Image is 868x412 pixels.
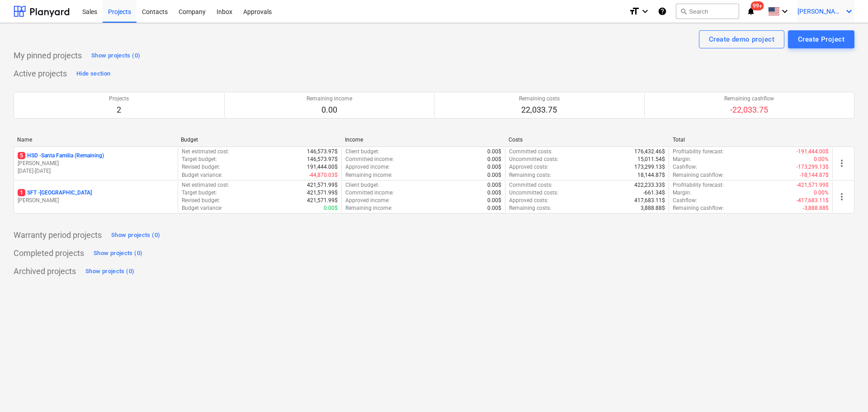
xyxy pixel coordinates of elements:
[181,137,337,143] div: Budget
[836,158,847,169] span: more_vert
[345,197,390,204] p: Approved income :
[307,95,352,103] p: Remaining income
[182,197,220,204] p: Revised budget :
[307,148,338,156] p: 146,573.97$
[673,137,829,143] div: Total
[634,163,665,171] p: 173,299.13$
[91,51,140,61] div: Show projects (0)
[89,48,142,63] button: Show projects (0)
[629,6,640,17] i: format_size
[487,189,501,197] p: 0.00$
[487,197,501,204] p: 0.00$
[345,137,501,143] div: Income
[724,104,774,115] p: -22,033.75
[641,204,665,212] p: 3,888.88$
[643,189,665,197] p: -661.34$
[109,95,129,103] p: Projects
[18,160,174,167] p: [PERSON_NAME]
[487,171,501,179] p: 0.00$
[18,152,25,159] span: 5
[634,181,665,189] p: 422,233.33$
[640,6,651,17] i: keyboard_arrow_down
[345,204,392,212] p: Remaining income :
[634,148,665,156] p: 176,432.46$
[111,230,160,241] div: Show projects (0)
[324,204,338,212] p: 0.00$
[487,156,501,163] p: 0.00$
[836,191,847,202] span: more_vert
[14,50,82,61] p: My pinned projects
[91,246,145,260] button: Show projects (0)
[14,68,67,79] p: Active projects
[18,167,174,175] p: [DATE] - [DATE]
[182,204,222,212] p: Budget variance :
[94,248,142,259] div: Show projects (0)
[14,248,84,259] p: Completed projects
[800,171,829,179] p: -18,144.87$
[637,171,665,179] p: 18,144.87$
[709,33,774,45] div: Create demo project
[519,95,560,103] p: Remaining costs
[307,156,338,163] p: 146,573.97$
[14,230,102,241] p: Warranty period projects
[637,156,665,163] p: 15,011.54$
[182,163,220,171] p: Revised budget :
[797,8,843,15] span: [PERSON_NAME]
[509,156,558,163] p: Uncommitted costs :
[814,156,829,163] p: 0.00%
[487,163,501,171] p: 0.00$
[797,148,829,156] p: -191,444.00$
[509,197,548,204] p: Approved costs :
[18,189,25,196] span: 1
[673,204,724,212] p: Remaining cashflow :
[673,197,697,204] p: Cashflow :
[307,104,352,115] p: 0.00
[509,137,665,143] div: Costs
[699,30,784,48] button: Create demo project
[182,181,229,189] p: Net estimated cost :
[673,163,697,171] p: Cashflow :
[673,171,724,179] p: Remaining cashflow :
[345,189,394,197] p: Committed income :
[182,171,222,179] p: Budget variance :
[14,266,76,277] p: Archived projects
[18,152,104,160] p: HSD - Santa Familia (Remaining)
[676,4,739,19] button: Search
[844,6,854,17] i: keyboard_arrow_down
[345,163,390,171] p: Approved income :
[797,197,829,204] p: -417,683.11$
[788,30,854,48] button: Create Project
[83,264,137,279] button: Show projects (0)
[307,189,338,197] p: 421,571.99$
[17,137,174,143] div: Name
[673,189,691,197] p: Margin :
[797,181,829,189] p: -421,571.99$
[74,66,113,81] button: Hide section
[673,181,724,189] p: Profitability forecast :
[109,104,129,115] p: 2
[751,1,764,10] span: 99+
[797,163,829,171] p: -173,299.13$
[109,228,162,242] button: Show projects (0)
[182,189,217,197] p: Target budget :
[18,189,92,197] p: SFT - [GEOGRAPHIC_DATA]
[673,148,724,156] p: Profitability forecast :
[307,197,338,204] p: 421,571.99$
[487,181,501,189] p: 0.00$
[746,6,755,17] i: notifications
[798,33,844,45] div: Create Project
[509,204,551,212] p: Remaining costs :
[509,163,548,171] p: Approved costs :
[345,171,392,179] p: Remaining income :
[487,204,501,212] p: 0.00$
[18,189,174,204] div: 1SFT -[GEOGRAPHIC_DATA][PERSON_NAME]
[509,171,551,179] p: Remaining costs :
[345,156,394,163] p: Committed income :
[823,369,868,412] iframe: Chat Widget
[76,69,110,79] div: Hide section
[509,189,558,197] p: Uncommitted costs :
[803,204,829,212] p: -3,888.88$
[724,95,774,103] p: Remaining cashflow
[345,181,379,189] p: Client budget :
